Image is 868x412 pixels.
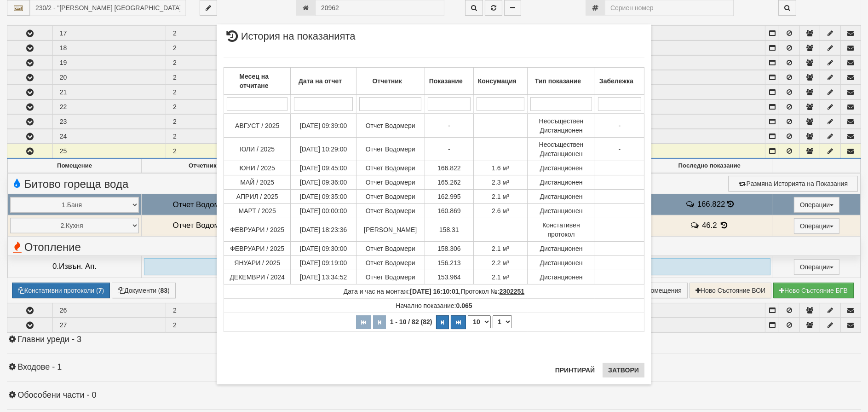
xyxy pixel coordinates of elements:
td: [DATE] 09:30:00 [291,241,356,255]
td: Отчет Водомери [356,241,425,255]
span: 2.1 м³ [492,245,509,252]
td: Отчет Водомери [356,137,425,161]
b: Дата на отчет [299,77,342,85]
td: Отчет Водомери [356,203,425,218]
span: 1.6 м³ [492,164,509,172]
td: Дистанционен [528,255,595,270]
td: Отчет Водомери [356,114,425,138]
select: Страница номер [493,315,512,328]
span: 166.822 [437,164,461,172]
span: 2.1 м³ [492,273,509,281]
td: [DATE] 09:19:00 [291,255,356,270]
td: Дистанционен [528,161,595,175]
td: ФЕВРУАРИ / 2025 [224,218,291,241]
td: [DATE] 09:36:00 [291,175,356,189]
span: 2.3 м³ [492,179,509,186]
td: МАЙ / 2025 [224,175,291,189]
th: Консумация: No sort applied, activate to apply an ascending sort [473,67,527,94]
button: Затвори [603,363,644,377]
td: Отчет Водомери [356,161,425,175]
span: - [619,145,621,153]
td: [DATE] 09:35:00 [291,189,356,203]
span: 2.1 м³ [492,193,509,200]
td: [DATE] 18:23:36 [291,218,356,241]
td: Отчет Водомери [356,189,425,203]
span: - [619,122,621,129]
span: 153.964 [437,273,461,281]
td: Неосъществен Дистанционен [528,114,595,138]
button: Последна страница [451,315,466,329]
th: Показание: No sort applied, activate to apply an ascending sort [425,67,473,94]
td: Констативен протокол [528,218,595,241]
button: Принтирай [550,363,600,377]
td: МАРТ / 2025 [224,203,291,218]
th: Тип показание: No sort applied, activate to apply an ascending sort [528,67,595,94]
strong: [DATE] 16:10:01 [410,288,459,295]
span: Дата и час на монтаж: [344,288,459,295]
td: [DATE] 00:00:00 [291,203,356,218]
td: ФЕВРУАРИ / 2025 [224,241,291,255]
td: ЮЛИ / 2025 [224,137,291,161]
td: Неосъществен Дистанционен [528,137,595,161]
span: 156.213 [437,259,461,267]
b: Тип показание [535,77,581,85]
span: История на показанията [224,31,356,48]
td: ЮНИ / 2025 [224,161,291,175]
tcxspan: Call 2302251 via 3CX [500,288,525,295]
td: ДЕКЕМВРИ / 2024 [224,270,291,284]
span: Начално показание: [396,302,472,309]
td: Дистанционен [528,241,595,255]
td: Дистанционен [528,189,595,203]
select: Брой редове на страница [468,315,491,328]
span: 2.2 м³ [492,259,509,267]
span: 158.306 [437,245,461,252]
b: Месец на отчитане [239,73,269,89]
td: Отчет Водомери [356,255,425,270]
span: 160.869 [437,207,461,215]
td: [DATE] 10:29:00 [291,137,356,161]
span: 1 - 10 / 82 (82) [388,318,435,325]
button: Следваща страница [436,315,449,329]
b: Консумация [478,77,517,85]
td: АПРИЛ / 2025 [224,189,291,203]
th: Забележка: No sort applied, activate to apply an ascending sort [595,67,644,94]
strong: 0.065 [456,302,472,309]
td: Дистанционен [528,203,595,218]
b: Забележка [599,77,633,85]
button: Предишна страница [373,315,386,329]
td: [DATE] 09:45:00 [291,161,356,175]
td: Отчет Водомери [356,270,425,284]
b: Отчетник [373,77,402,85]
span: 162.995 [437,193,461,200]
td: АВГУСТ / 2025 [224,114,291,138]
td: [DATE] 13:34:52 [291,270,356,284]
th: Месец на отчитане: No sort applied, activate to apply an ascending sort [224,67,291,94]
td: Отчет Водомери [356,175,425,189]
span: Протокол №: [461,288,525,295]
td: , [224,284,644,298]
th: Дата на отчет: No sort applied, activate to apply an ascending sort [291,67,356,94]
span: - [448,122,450,129]
span: 2.6 м³ [492,207,509,215]
span: 158.31 [439,226,459,233]
td: [PERSON_NAME] [356,218,425,241]
span: 165.262 [437,179,461,186]
span: - [448,145,450,153]
td: Дистанционен [528,175,595,189]
b: Показание [429,77,463,85]
td: [DATE] 09:39:00 [291,114,356,138]
th: Отчетник: No sort applied, activate to apply an ascending sort [356,67,425,94]
button: Първа страница [356,315,371,329]
td: Дистанционен [528,270,595,284]
td: ЯНУАРИ / 2025 [224,255,291,270]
